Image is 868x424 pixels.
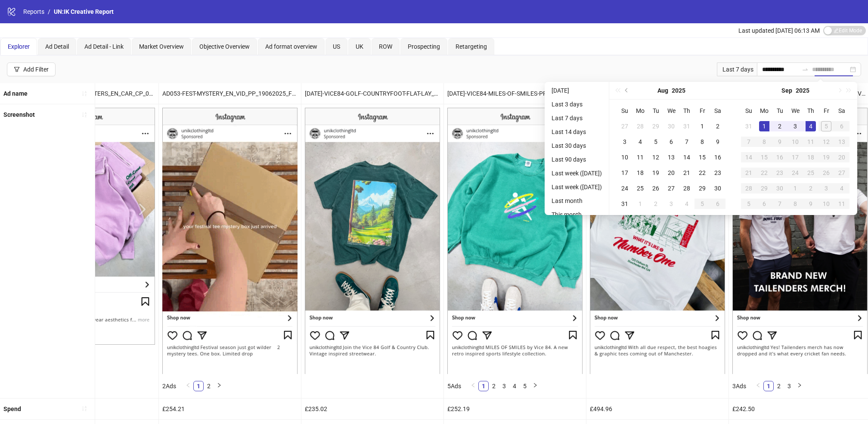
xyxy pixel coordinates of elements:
[548,127,605,137] li: Last 14 days
[744,137,754,147] div: 7
[713,199,723,209] div: 6
[821,183,831,193] div: 3
[837,121,847,131] div: 6
[744,199,754,209] div: 5
[710,196,725,212] td: 2025-09-06
[694,165,710,181] td: 2025-08-22
[697,183,707,193] div: 29
[818,196,834,212] td: 2025-10-10
[666,137,676,147] div: 6
[803,181,818,196] td: 2025-10-02
[672,82,685,99] button: Choose a year
[666,152,676,162] div: 13
[697,199,707,209] div: 5
[821,152,831,162] div: 19
[651,199,661,209] div: 2
[617,150,632,165] td: 2025-08-10
[468,381,478,391] li: Previous Page
[444,83,586,104] div: [DATE]-VICE84-MILES-OF-SMILES-PRODUCT-SWEATS_EN_IMG_VICE84_CP_08082025_ALLG_CC_SC4_None__
[8,43,30,50] span: Explorer
[781,82,792,99] button: Choose a month
[617,165,632,181] td: 2025-08-17
[744,183,754,193] div: 28
[635,121,645,131] div: 28
[744,152,754,162] div: 14
[787,165,803,181] td: 2025-09-24
[682,137,692,147] div: 7
[803,118,818,134] td: 2025-09-04
[756,383,761,388] span: left
[713,137,723,147] div: 9
[803,134,818,150] td: 2025-09-11
[620,199,630,209] div: 31
[803,103,818,118] th: Th
[48,7,50,16] li: /
[159,83,301,104] div: AD053-FEST-MYSTERY_EN_VID_PP_19062025_F_CC_SC13_None__
[834,181,849,196] td: 2025-10-04
[45,43,69,50] span: Ad Detail
[305,108,440,374] img: Screenshot 120230995515590356
[657,82,668,99] button: Choose a month
[548,182,605,192] li: Last week ([DATE])
[620,152,630,162] div: 10
[444,399,586,419] div: £252.19
[753,381,763,391] li: Previous Page
[499,381,509,391] a: 3
[821,168,831,178] div: 26
[694,196,710,212] td: 2025-09-05
[651,137,661,147] div: 5
[3,111,35,118] b: Screenshot
[663,134,679,150] td: 2025-08-06
[333,43,340,50] span: US
[548,209,605,220] li: This month
[759,168,769,178] div: 22
[803,150,818,165] td: 2025-09-18
[199,43,250,50] span: Objective Overview
[548,154,605,165] li: Last 90 days
[408,43,440,50] span: Prospecting
[682,121,692,131] div: 31
[710,165,725,181] td: 2025-08-23
[787,150,803,165] td: 2025-09-17
[139,43,184,50] span: Market Overview
[81,90,87,97] span: sort-ascending
[756,118,772,134] td: 2025-09-01
[710,103,725,118] th: Sa
[648,118,663,134] td: 2025-07-29
[510,381,519,391] a: 4
[821,121,831,131] div: 5
[818,165,834,181] td: 2025-09-26
[632,165,648,181] td: 2025-08-18
[694,118,710,134] td: 2025-08-01
[663,165,679,181] td: 2025-08-20
[775,168,785,178] div: 23
[806,199,816,209] div: 9
[775,121,785,131] div: 2
[837,168,847,178] div: 27
[756,181,772,196] td: 2025-09-29
[806,152,816,162] div: 18
[794,381,805,391] button: right
[186,383,191,388] span: left
[784,381,794,391] a: 3
[617,181,632,196] td: 2025-08-24
[3,405,21,412] b: Spend
[217,383,222,388] span: right
[635,137,645,147] div: 4
[663,181,679,196] td: 2025-08-27
[682,152,692,162] div: 14
[81,405,87,412] span: sort-ascending
[489,381,499,391] li: 2
[520,381,530,391] li: 5
[679,150,694,165] td: 2025-08-14
[632,118,648,134] td: 2025-07-28
[772,134,787,150] td: 2025-09-09
[632,150,648,165] td: 2025-08-11
[713,168,723,178] div: 23
[741,103,756,118] th: Su
[651,168,661,178] div: 19
[834,118,849,134] td: 2025-09-06
[794,381,805,391] li: Next Page
[666,121,676,131] div: 30
[834,150,849,165] td: 2025-09-20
